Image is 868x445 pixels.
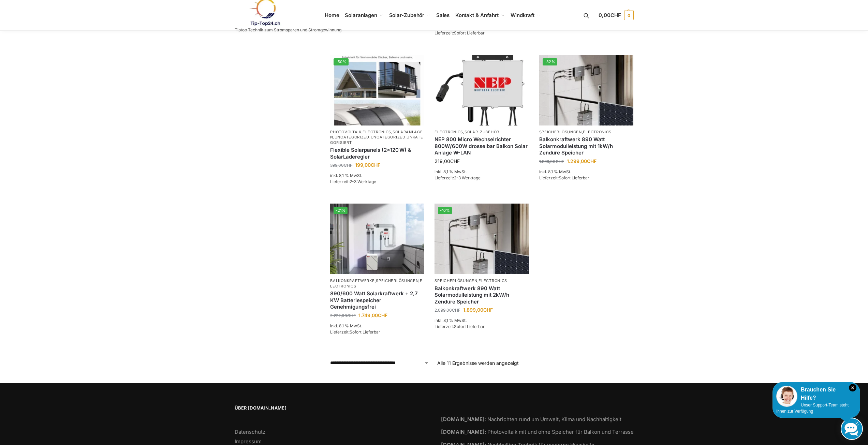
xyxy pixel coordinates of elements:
[371,162,380,168] span: CHF
[235,429,265,435] a: Datenschutz
[539,130,582,134] a: Speicherlösungen
[599,5,633,26] a: 0,00CHF 0
[435,278,477,283] a: Speicherlösungen
[435,308,460,313] bdi: 2.099,00
[330,55,424,125] a: -50%Flexible Solar Module für Wohnmobile Camping Balkon
[465,130,499,134] a: Solar-Zubehör
[435,278,529,283] p: ,
[330,179,376,184] span: Lieferzeit:
[479,278,507,283] a: Electronics
[454,324,485,329] span: Sofort Lieferbar
[330,278,424,289] p: , ,
[389,12,425,18] span: Solar-Zubehör
[599,12,621,18] span: 0,00
[539,130,633,135] p: ,
[330,163,352,168] bdi: 399,00
[849,384,856,391] i: Schließen
[441,416,485,422] strong: [DOMAIN_NAME]
[330,173,424,179] p: inkl. 8,1 % MwSt.
[587,158,597,164] span: CHF
[436,12,450,18] span: Sales
[441,416,621,422] a: [DOMAIN_NAME]: Nachrichten rund um Umwelt, Klima und Nachhaltigkeit
[435,30,485,35] span: Lieferzeit:
[330,278,423,288] a: Electronics
[330,313,356,318] bdi: 2.222,00
[330,290,424,310] a: 890/600 Watt Solarkraftwerk + 2,7 KW Batteriespeicher Genehmigungsfrei
[435,169,529,175] p: inkl. 8,1 % MwSt.
[610,12,621,18] span: CHF
[539,175,589,180] span: Lieferzeit:
[624,11,634,20] span: 0
[235,438,262,445] a: Impressum
[376,278,418,283] a: Speicherlösungen
[330,147,424,160] a: Flexible Solarpanels (2×120 W) & SolarLaderegler
[330,130,361,134] a: Photovoltaik
[776,403,849,414] span: Unser Support-Team steht Ihnen zur Verfügung
[435,317,529,324] p: inkl. 8,1 % MwSt.
[441,429,485,435] strong: [DOMAIN_NAME]
[483,307,493,313] span: CHF
[330,323,424,329] p: inkl. 8,1 % MwSt.
[345,12,377,18] span: Solaranlagen
[441,429,634,435] a: [DOMAIN_NAME]: Photovoltaik mit und ohne Speicher für Balkon und Terrasse
[539,55,633,125] a: -32%Balkonkraftwerk 890 Watt Solarmodulleistung mit 1kW/h Zendure Speicher
[435,130,529,135] p: ,
[511,12,534,18] span: Windkraft
[358,312,387,318] bdi: 1.749,00
[350,329,380,335] span: Sofort Lieferbar
[435,204,529,274] img: Balkonkraftwerk 890 Watt Solarmodulleistung mit 2kW/h Zendure Speicher
[435,175,481,180] span: Lieferzeit:
[330,130,424,145] p: , , , , ,
[539,55,633,125] img: Balkonkraftwerk 890 Watt Solarmodulleistung mit 1kW/h Zendure Speicher
[371,135,406,139] a: Uncategorized
[235,28,341,32] p: Tiptop Technik zum Stromsparen und Stromgewinnung
[344,163,352,168] span: CHF
[435,55,529,125] img: NEP 800 Drosselbar auf 600 Watt
[435,204,529,274] a: -10%Balkonkraftwerk 890 Watt Solarmodulleistung mit 2kW/h Zendure Speicher
[330,55,424,125] img: Flexible Solar Module für Wohnmobile Camping Balkon
[454,175,481,180] span: 2-3 Werktage
[330,135,423,145] a: Unkategorisiert
[435,130,463,134] a: Electronics
[450,158,460,164] span: CHF
[435,324,485,329] span: Lieferzeit:
[330,278,374,283] a: Balkonkraftwerke
[452,308,460,313] span: CHF
[539,159,564,164] bdi: 1.899,00
[776,386,856,402] div: Brauchen Sie Hilfe?
[455,12,499,18] span: Kontakt & Anfahrt
[539,136,633,156] a: Balkonkraftwerk 890 Watt Solarmodulleistung mit 1kW/h Zendure Speicher
[583,130,612,134] a: Electronics
[347,313,356,318] span: CHF
[363,130,391,134] a: Electronics
[435,285,529,305] a: Balkonkraftwerk 890 Watt Solarmodulleistung mit 2kW/h Zendure Speicher
[776,386,797,407] img: Customer service
[378,312,387,318] span: CHF
[330,329,380,335] span: Lieferzeit:
[437,359,519,367] p: Alle 11 Ergebnisse werden angezeigt
[350,179,376,184] span: 2-3 Werktage
[435,158,460,164] bdi: 219,00
[235,405,427,412] span: Über [DOMAIN_NAME]
[556,159,564,164] span: CHF
[330,359,429,367] select: Shop-Reihenfolge
[454,30,485,35] span: Sofort Lieferbar
[539,169,633,175] p: inkl. 8,1 % MwSt.
[355,162,380,168] bdi: 199,00
[559,175,589,180] span: Sofort Lieferbar
[463,307,493,313] bdi: 1.899,00
[330,130,423,139] a: Solaranlagen
[335,135,369,139] a: Uncategorized
[567,158,597,164] bdi: 1.299,00
[330,204,424,274] a: -21%Steckerkraftwerk mit 2,7kwh-Speicher
[435,136,529,156] a: NEP 800 Micro Wechselrichter 800W/600W drosselbar Balkon Solar Anlage W-LAN
[330,204,424,274] img: Steckerkraftwerk mit 2,7kwh-Speicher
